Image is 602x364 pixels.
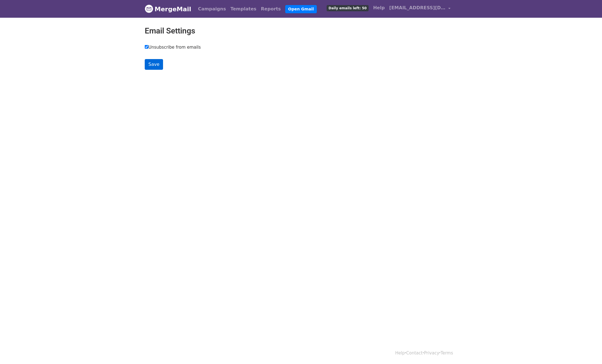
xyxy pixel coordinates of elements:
a: Contact [406,350,423,356]
span: Daily emails left: 50 [327,5,369,11]
img: MergeMail logo [145,5,153,13]
a: Reports [259,3,283,15]
h2: Email Settings [145,26,457,36]
a: Terms [441,350,453,356]
label: Unsubscribe from emails [145,44,201,51]
input: Save [145,59,163,70]
a: Help [371,2,387,14]
a: Help [395,350,405,356]
a: [EMAIL_ADDRESS][DOMAIN_NAME] [387,2,453,15]
a: MergeMail [145,3,191,15]
a: Daily emails left: 50 [324,2,371,14]
a: Open Gmail [285,5,316,13]
a: Templates [228,3,258,15]
a: Privacy [424,350,439,356]
input: Unsubscribe from emails [145,45,148,49]
iframe: Chat Widget [574,337,602,364]
a: Campaigns [196,3,228,15]
span: [EMAIL_ADDRESS][DOMAIN_NAME] [389,5,445,11]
